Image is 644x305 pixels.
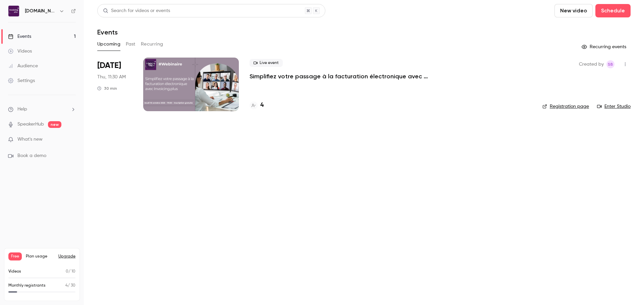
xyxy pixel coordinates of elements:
[8,283,46,289] p: Monthly registrants
[579,60,604,68] span: Created by
[8,33,31,40] div: Events
[250,72,451,80] a: Simplifiez votre passage à la facturation électronique avec [DOMAIN_NAME]
[17,136,43,143] span: What's new
[65,284,68,288] span: 4
[579,42,631,52] button: Recurring events
[8,252,22,260] span: Free
[608,60,613,68] span: SB
[606,60,614,68] span: Sonia Baculard
[26,254,54,259] span: Plan usage
[17,121,44,128] a: SpeakerHub
[66,269,75,275] p: / 10
[595,4,631,17] button: Schedule
[103,7,170,14] div: Search for videos or events
[97,74,126,80] span: Thu, 11:30 AM
[260,101,264,110] h4: 4
[250,59,283,67] span: Live event
[25,8,56,14] h6: [DOMAIN_NAME]
[554,4,593,17] button: New video
[8,48,32,55] div: Videos
[97,28,118,36] h1: Events
[8,269,21,275] p: Videos
[17,152,46,159] span: Book a demo
[65,283,75,289] p: / 30
[8,6,19,16] img: Invoicing.plus
[542,103,589,110] a: Registration page
[8,63,38,69] div: Audience
[97,39,120,50] button: Upcoming
[141,39,163,50] button: Recurring
[126,39,136,50] button: Past
[97,58,132,111] div: Oct 16 Thu, 11:30 AM (Europe/Paris)
[48,121,61,128] span: new
[58,254,75,259] button: Upgrade
[8,106,76,113] li: help-dropdown-opener
[97,86,117,91] div: 30 min
[250,101,264,110] a: 4
[597,103,631,110] a: Enter Studio
[66,270,68,274] span: 0
[17,106,27,113] span: Help
[8,77,35,84] div: Settings
[97,60,121,71] span: [DATE]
